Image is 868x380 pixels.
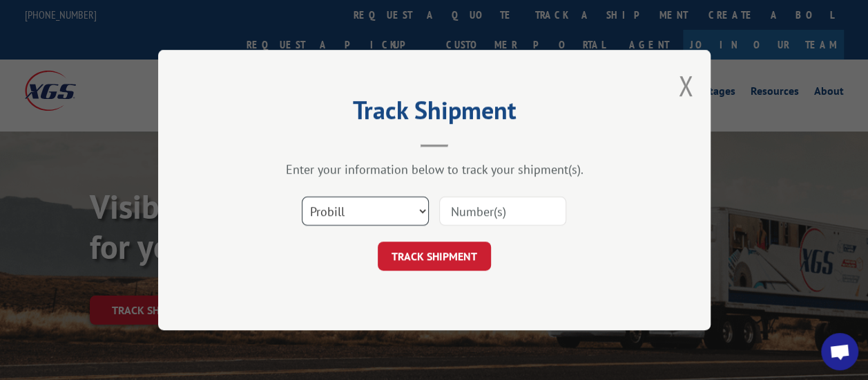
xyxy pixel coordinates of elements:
[227,161,642,177] div: Enter your information below to track your shipment(s).
[378,242,491,271] button: TRACK SHIPMENT
[678,67,693,104] button: Close modal
[821,333,858,370] div: Open chat
[439,197,566,226] input: Number(s)
[227,100,642,127] h2: Track Shipment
